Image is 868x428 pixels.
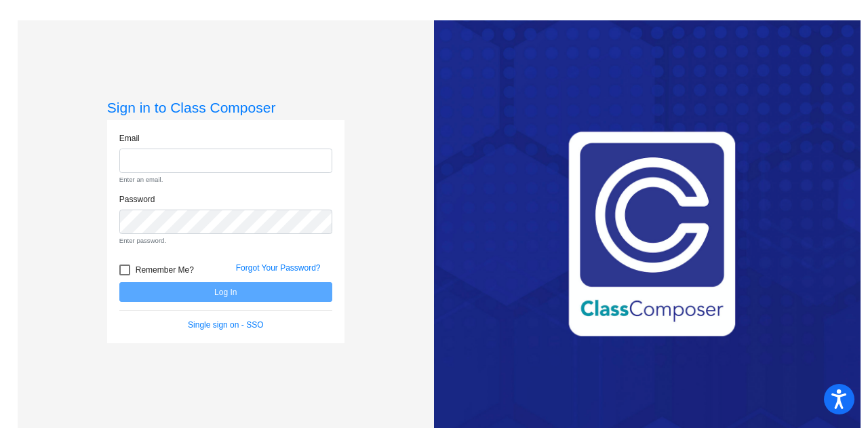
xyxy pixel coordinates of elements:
[119,282,332,302] button: Log In
[136,262,194,278] span: Remember Me?
[119,175,332,184] small: Enter an email.
[107,99,344,116] h3: Sign in to Class Composer
[119,193,155,206] label: Password
[119,132,140,144] label: Email
[119,236,332,246] small: Enter password.
[188,320,263,330] a: Single sign on - SSO
[236,263,321,273] a: Forgot Your Password?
